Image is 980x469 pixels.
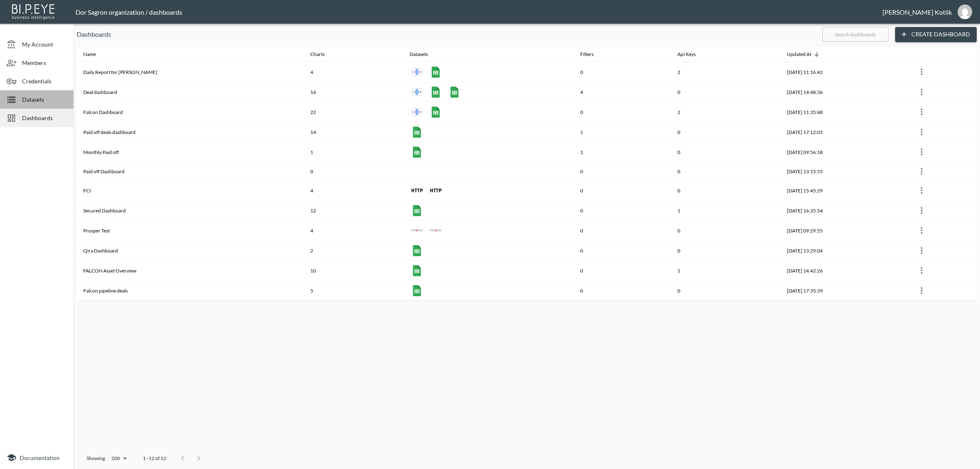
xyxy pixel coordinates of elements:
[77,29,816,39] p: Dashboards
[410,49,439,59] span: Datasets
[410,283,424,298] a: Falcon pipeline deals
[304,142,403,162] th: 1
[671,162,781,181] th: 0
[411,205,423,216] img: google sheets
[428,85,443,99] a: Falcon All loans
[915,145,928,159] button: more
[410,223,424,238] a: notes
[310,49,335,59] span: Charts
[411,126,423,138] img: google sheets
[909,142,977,162] th: {"type":{"isMobxInjector":true,"displayName":"inject-with-userStore-stripeStore-dashboardsStore(O...
[671,261,781,281] th: 1
[410,105,424,119] a: Union EJ Legal status update new + Nextres Legal Notes
[671,142,781,162] th: 0
[108,453,130,464] div: 200
[410,85,424,99] a: Union EJ Legal status update new + Nextres Legal Notes
[780,162,908,181] th: 2025-07-30, 13:15:55
[83,49,96,59] div: Name
[822,24,889,45] input: Search dashboards
[915,125,928,138] button: more
[671,122,781,142] th: 0
[671,201,781,221] th: 1
[304,221,403,241] th: 4
[671,181,781,201] th: 0
[677,49,696,59] div: Api Keys
[574,201,671,221] th: 0
[403,142,574,162] th: {"type":"div","key":null,"ref":null,"props":{"style":{"display":"flex","gap":10},"children":[{"ty...
[915,184,928,197] button: more
[915,204,928,217] button: more
[403,162,574,181] th: {"type":"div","key":null,"ref":null,"props":{"style":{"display":"flex","gap":10}},"_owner":null}
[410,125,424,139] a: Falcon All loans
[915,105,928,118] button: more
[780,122,908,142] th: 2025-08-11, 17:12:05
[574,102,671,122] th: 0
[909,261,977,281] th: {"type":{"isMobxInjector":true,"displayName":"inject-with-userStore-stripeStore-dashboardsStore(O...
[915,65,928,78] button: more
[304,241,403,261] th: 2
[780,281,908,301] th: 2025-02-13, 17:35:39
[410,145,424,159] a: Falcon All loans
[410,203,424,218] a: SBL
[77,281,304,301] th: Falcon pipeline deals
[410,65,424,79] a: Union EJ Legal status update new + Nextres Legal Notes
[915,244,928,257] button: more
[22,114,67,122] span: Dashboards
[403,261,574,281] th: {"type":"div","key":null,"ref":null,"props":{"style":{"display":"flex","gap":10},"children":[{"ty...
[780,181,908,201] th: 2025-07-06, 15:45:29
[952,2,978,22] button: dinak@ibi.co.il
[909,221,977,241] th: {"type":{"isMobxInjector":true,"displayName":"inject-with-userStore-stripeStore-dashboardsStore(O...
[895,27,977,42] button: Create Dashboard
[20,454,60,461] span: Documentation
[410,183,424,198] a: FCI - getInterestAccrual
[77,62,304,82] th: Daily Report for Amir
[22,77,67,85] span: Credentials
[403,201,574,221] th: {"type":"div","key":null,"ref":null,"props":{"style":{"display":"flex","gap":10},"children":[{"ty...
[580,49,604,59] span: Filters
[143,455,166,462] p: 1–12 of 12
[915,284,928,297] button: more
[403,181,574,201] th: {"type":"div","key":null,"ref":null,"props":{"style":{"display":"flex","gap":10},"children":[{"ty...
[909,241,977,261] th: {"type":{"isMobxInjector":true,"displayName":"inject-with-userStore-stripeStore-dashboardsStore(O...
[410,49,428,59] div: Datasets
[77,241,304,261] th: Qira Dashboard
[304,122,403,142] th: 14
[77,142,304,162] th: Monthly Paid off
[909,201,977,221] th: {"type":{"isMobxInjector":true,"displayName":"inject-with-userStore-stripeStore-dashboardsStore(O...
[430,185,441,196] img: http icon
[77,201,304,221] th: Secured Dashboard
[574,162,671,181] th: 0
[574,281,671,301] th: 0
[403,62,574,82] th: {"type":"div","key":null,"ref":null,"props":{"style":{"display":"flex","gap":10},"children":[{"ty...
[77,221,304,241] th: Prosper Test
[909,102,977,122] th: {"type":{"isMobxInjector":true,"displayName":"inject-with-userStore-stripeStore-dashboardsStore(O...
[915,224,928,237] button: more
[411,225,423,236] img: prosper
[411,86,423,98] img: inner join icon
[411,265,423,276] img: google sheets
[958,4,972,19] img: 531933d148c321bd54990e2d729438bd
[909,181,977,201] th: {"type":{"isMobxInjector":true,"displayName":"inject-with-userStore-stripeStore-dashboardsStore(O...
[430,86,441,98] img: google sheets
[787,49,822,59] span: Updated At
[428,105,443,119] a: Falcon All loans
[430,225,441,236] img: prosper
[428,223,443,238] a: loans
[428,65,443,79] a: Falcon All loans
[304,82,403,102] th: 16
[671,102,781,122] th: 2
[304,181,403,201] th: 4
[574,82,671,102] th: 4
[410,263,424,278] a: Falcon All loans
[909,62,977,82] th: {"type":{"isMobxInjector":true,"displayName":"inject-with-userStore-stripeStore-dashboardsStore(O...
[77,162,304,181] th: Paid off Dashboard
[574,142,671,162] th: 1
[780,142,908,162] th: 2025-08-04, 09:56:18
[909,122,977,142] th: {"type":{"isMobxInjector":true,"displayName":"inject-with-userStore-stripeStore-dashboardsStore(O...
[671,281,781,301] th: 0
[403,281,574,301] th: {"type":"div","key":null,"ref":null,"props":{"style":{"display":"flex","gap":10},"children":[{"ty...
[430,66,441,78] img: google sheets
[76,8,882,16] div: Dor Sagron organization / dashboards
[310,49,325,59] div: Charts
[671,221,781,241] th: 0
